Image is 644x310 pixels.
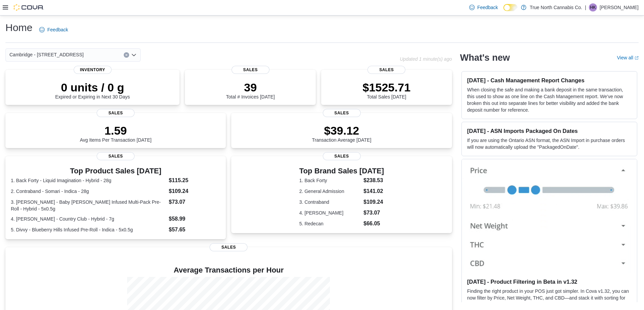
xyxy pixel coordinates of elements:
span: Cambridge - [STREET_ADDRESS] [9,51,84,59]
h3: [DATE] - ASN Imports Packaged On Dates [467,128,631,134]
h3: Top Product Sales [DATE] [11,167,220,175]
span: Sales [367,66,405,74]
dd: $57.65 [169,226,220,234]
div: Total Sales [DATE] [362,81,410,100]
p: When closing the safe and making a bank deposit in the same transaction, this used to show as one... [467,86,631,113]
span: Feedback [47,26,68,33]
dt: 5. Redecan [299,220,361,227]
span: HK [590,3,596,11]
dd: $109.24 [363,198,384,206]
a: Feedback [37,23,71,36]
div: Transaction Average [DATE] [312,124,372,143]
p: | [585,3,586,11]
h3: Top Brand Sales [DATE] [299,167,384,175]
div: Haedan Kervin [589,3,597,11]
p: 39 [226,81,275,94]
span: Sales [232,66,269,74]
span: Feedback [477,4,498,11]
dd: $73.07 [363,209,384,217]
p: Updated 1 minute(s) ago [400,56,452,62]
dt: 4. [PERSON_NAME] - Country Club - Hybrid - 7g [11,216,166,222]
p: 1.59 [80,124,151,137]
dd: $66.05 [363,220,384,228]
input: Dark Mode [503,4,518,11]
dd: $115.25 [169,176,220,185]
h3: [DATE] - Product Filtering in Beta in v1.32 [467,278,631,285]
p: $39.12 [312,124,372,137]
img: Cova [14,4,44,11]
button: Clear input [124,52,129,58]
h2: What's new [460,52,510,63]
span: Sales [323,109,361,117]
dd: $141.02 [363,187,384,195]
p: True North Cannabis Co. [530,3,582,11]
div: Total # Invoices [DATE] [226,81,275,100]
span: Sales [97,109,135,117]
button: Open list of options [131,52,137,58]
dt: 2. General Admission [299,188,361,195]
dt: 1. Back Forty [299,177,361,184]
dt: 2. Contraband - Somari - Indica - 28g [11,188,166,195]
a: View allExternal link [617,55,639,60]
dd: $109.24 [169,187,220,195]
div: Expired or Expiring in Next 30 Days [55,81,130,100]
span: Sales [210,243,247,251]
dt: 3. [PERSON_NAME] - Baby [PERSON_NAME] Infused Multi-Pack Pre-Roll - Hybrid - 5x0.5g [11,199,166,212]
span: Sales [323,152,361,160]
span: Sales [97,152,135,160]
dt: 5. Divvy - Blueberry Hills Infused Pre-Roll - Indica - 5x0.5g [11,226,166,233]
h1: Home [5,21,32,34]
dd: $73.07 [169,198,220,206]
em: Beta Features [591,302,621,307]
h4: Average Transactions per Hour [11,266,447,274]
dt: 3. Contraband [299,199,361,205]
p: If you are using the Ontario ASN format, the ASN Import in purchase orders will now automatically... [467,137,631,150]
svg: External link [635,56,639,60]
div: Avg Items Per Transaction [DATE] [80,124,151,143]
p: [PERSON_NAME] [600,3,639,11]
a: Feedback [467,1,501,14]
dt: 4. [PERSON_NAME] [299,209,361,216]
p: $1525.71 [362,81,410,94]
dd: $238.53 [363,176,384,185]
h3: [DATE] - Cash Management Report Changes [467,77,631,84]
span: Inventory [74,66,112,74]
dt: 1. Back Forty - Liquid Imagination - Hybrid - 28g [11,177,166,184]
dd: $58.99 [169,215,220,223]
p: 0 units / 0 g [55,81,130,94]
